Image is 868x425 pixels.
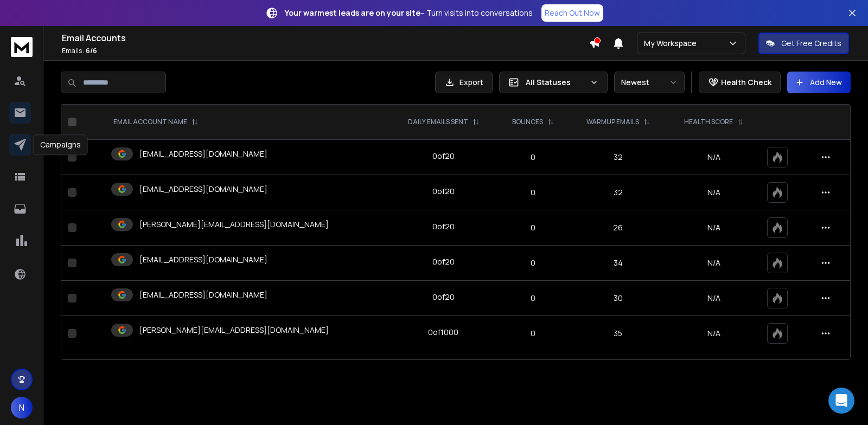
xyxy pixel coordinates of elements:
div: 0 of 20 [432,151,455,162]
button: Health Check [699,72,781,93]
p: [PERSON_NAME][EMAIL_ADDRESS][DOMAIN_NAME] [139,219,329,230]
p: All Statuses [526,77,585,88]
p: 0 [503,328,562,339]
div: EMAIL ACCOUNT NAME [113,118,198,126]
p: WARMUP EMAILS [586,118,639,126]
div: 0 of 20 [432,221,455,232]
img: logo [11,37,33,57]
p: N/A [674,152,754,163]
td: 30 [569,281,667,316]
a: Reach Out Now [541,4,603,22]
div: Campaigns [33,134,88,155]
button: Export [435,72,493,93]
p: – Turn visits into conversations [285,8,533,18]
p: My Workspace [644,38,701,49]
p: 0 [503,222,562,233]
button: N [11,397,33,418]
div: Open Intercom Messenger [828,388,854,414]
button: Get Free Credits [758,33,849,54]
p: N/A [674,257,754,268]
p: [PERSON_NAME][EMAIL_ADDRESS][DOMAIN_NAME] [139,325,329,336]
td: 26 [569,210,667,246]
p: N/A [674,187,754,198]
p: [EMAIL_ADDRESS][DOMAIN_NAME] [139,184,267,195]
p: [EMAIL_ADDRESS][DOMAIN_NAME] [139,254,267,265]
p: BOUNCES [512,118,543,126]
p: 0 [503,293,562,304]
strong: Your warmest leads are on your site [285,8,420,18]
button: Add New [787,72,851,93]
p: N/A [674,293,754,304]
p: 0 [503,257,562,268]
td: 34 [569,246,667,281]
p: Emails : [62,47,589,55]
div: 0 of 20 [432,186,455,197]
p: Get Free Credits [781,38,841,49]
p: 0 [503,152,562,163]
p: DAILY EMAILS SENT [408,118,468,126]
p: N/A [674,328,754,339]
button: Newest [614,72,685,93]
td: 32 [569,175,667,210]
h1: Email Accounts [62,31,589,44]
p: Reach Out Now [545,8,600,18]
td: 35 [569,316,667,351]
p: Health Check [721,77,771,88]
div: 0 of 1000 [428,327,458,338]
p: N/A [674,222,754,233]
p: 0 [503,187,562,198]
p: [EMAIL_ADDRESS][DOMAIN_NAME] [139,289,267,300]
p: [EMAIL_ADDRESS][DOMAIN_NAME] [139,149,267,159]
td: 32 [569,140,667,175]
div: 0 of 20 [432,256,455,267]
span: 6 / 6 [86,46,97,55]
p: HEALTH SCORE [684,118,733,126]
div: 0 of 20 [432,292,455,302]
